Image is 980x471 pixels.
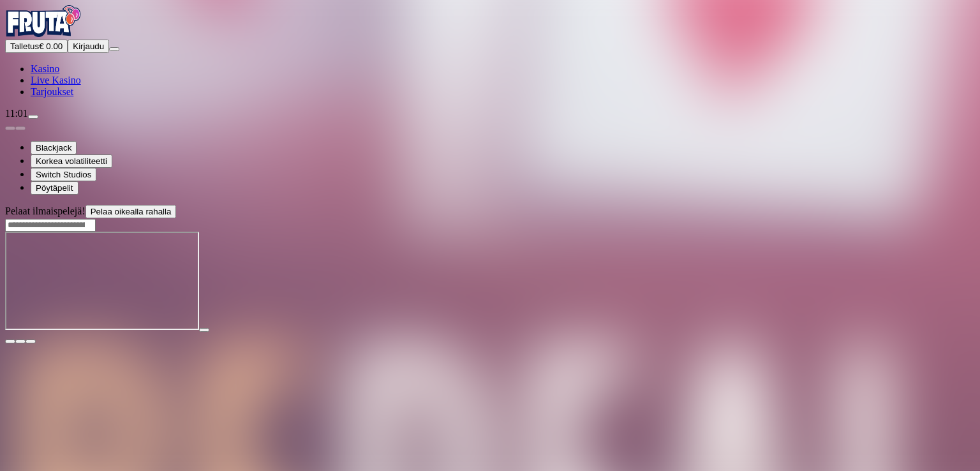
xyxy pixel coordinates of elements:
img: Fruta [5,5,82,37]
button: fullscreen icon [26,340,36,343]
nav: Main menu [5,63,975,98]
button: Pelaa oikealla rahalla [85,205,177,218]
button: next slide [15,126,26,130]
button: close icon [5,340,15,343]
button: Pöytäpelit [31,181,78,195]
a: Live Kasino [31,75,81,86]
span: € 0.00 [39,41,63,51]
button: prev slide [5,126,15,130]
div: Pelaat ilmaispelejä! [5,205,975,218]
a: Fruta [5,28,82,39]
span: Pelaa oikealla rahalla [91,207,172,216]
span: Talletus [10,41,39,51]
button: Blackjack [31,141,77,154]
span: Korkea volatiliteetti [36,156,107,166]
span: Switch Studios [36,170,91,179]
span: 11:01 [5,108,28,119]
button: Switch Studios [31,168,96,181]
span: Pöytäpelit [36,183,73,193]
a: Tarjoukset [31,86,73,97]
span: Blackjack [36,143,71,153]
button: Kirjaudu [68,40,109,53]
iframe: ReDeal Blackjack [5,232,199,330]
a: Kasino [31,63,59,74]
nav: Primary [5,5,975,98]
input: Search [5,219,96,232]
button: menu [109,47,119,51]
button: play icon [199,328,209,332]
span: Kirjaudu [73,41,104,51]
button: chevron-down icon [15,340,26,343]
button: Talletusplus icon€ 0.00 [5,40,68,53]
button: Korkea volatiliteetti [31,154,112,168]
button: live-chat [28,115,38,119]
